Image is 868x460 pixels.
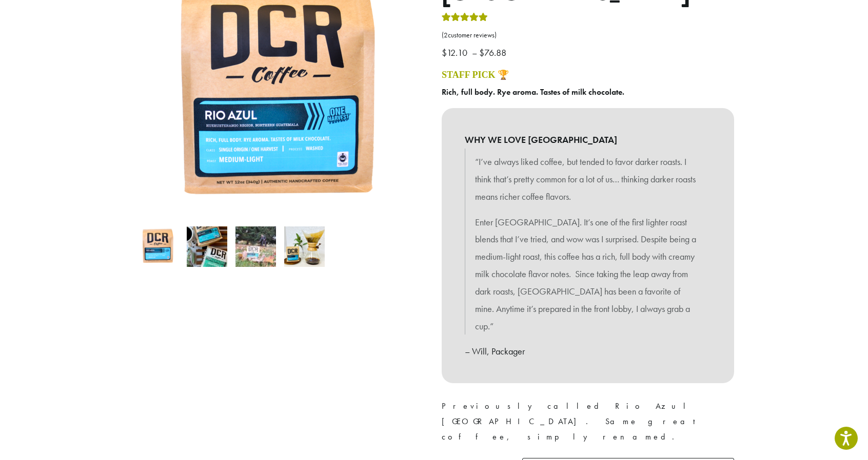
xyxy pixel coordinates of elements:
img: Rio Azul by Dillanos Coffee Roasters [138,226,179,267]
a: STAFF PICK 🏆 [442,70,509,80]
img: Guatemala - Image 4 [284,226,325,267]
img: Guatemala - Image 2 [187,226,227,267]
a: (2customer reviews) [442,30,734,40]
span: 2 [444,31,448,39]
span: $ [442,47,447,58]
p: – Will, Packager [465,343,711,360]
p: “I’ve always liked coffee, but tended to favor darker roasts. I think that’s pretty common for a ... [475,153,701,205]
p: Previously called Rio Azul [GEOGRAPHIC_DATA]. Same great coffee, simply renamed. [442,399,734,445]
b: WHY WE LOVE [GEOGRAPHIC_DATA] [465,131,711,149]
span: $ [479,47,484,58]
div: Rated 5.00 out of 5 [442,11,488,27]
bdi: 12.10 [442,47,470,58]
b: Rich, full body. Rye aroma. Tastes of milk chocolate. [442,87,624,97]
img: Guatemala - Image 3 [235,226,276,267]
p: Enter [GEOGRAPHIC_DATA]. It’s one of the first lighter roast blends that I’ve tried, and wow was ... [475,214,701,335]
span: – [472,47,477,58]
bdi: 76.88 [479,47,509,58]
